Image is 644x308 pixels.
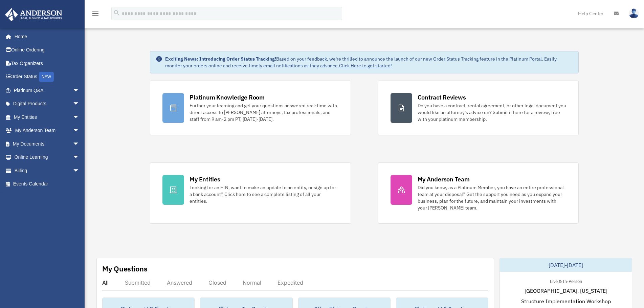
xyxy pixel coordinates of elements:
div: Do you have a contract, rental agreement, or other legal document you would like an attorney's ad... [418,102,566,123]
a: My Entitiesarrow_drop_down [5,110,90,124]
span: arrow_drop_down [73,124,86,138]
a: My Entities Looking for an EIN, want to make an update to an entity, or sign up for a bank accoun... [150,162,351,224]
div: Did you know, as a Platinum Member, you have an entire professional team at your disposal? Get th... [418,184,566,211]
a: Events Calendar [5,177,90,191]
span: arrow_drop_down [73,137,86,151]
a: Platinum Knowledge Room Further your learning and get your questions answered real-time with dire... [150,81,351,135]
span: [GEOGRAPHIC_DATA], [US_STATE] [525,287,607,295]
div: My Entities [190,175,220,183]
a: Click Here to get started! [339,63,392,69]
a: menu [91,12,99,18]
a: My Documentsarrow_drop_down [5,137,90,151]
a: Online Learningarrow_drop_down [5,151,90,164]
a: Platinum Q&Aarrow_drop_down [5,84,90,97]
a: Online Ordering [5,43,90,57]
div: Live & In-Person [545,277,587,284]
a: Tax Organizers [5,57,90,70]
div: All [102,279,109,286]
span: arrow_drop_down [73,97,86,111]
div: Platinum Knowledge Room [190,93,265,102]
i: search [113,9,120,17]
div: Looking for an EIN, want to make an update to an entity, or sign up for a bank account? Click her... [190,184,338,204]
a: Contract Reviews Do you have a contract, rental agreement, or other legal document you would like... [378,81,579,135]
div: Answered [167,279,192,286]
span: Structure Implementation Workshop [521,297,611,305]
a: Home [5,30,86,43]
a: Digital Productsarrow_drop_down [5,97,90,111]
div: Further your learning and get your questions answered real-time with direct access to [PERSON_NAM... [190,102,338,123]
img: User Pic [629,8,639,18]
span: arrow_drop_down [73,110,86,124]
span: arrow_drop_down [73,164,86,178]
a: My Anderson Teamarrow_drop_down [5,124,90,137]
div: Expedited [277,279,303,286]
a: Order StatusNEW [5,70,90,84]
i: menu [91,9,99,18]
div: My Anderson Team [418,175,470,183]
span: arrow_drop_down [73,84,86,97]
div: NEW [39,72,54,82]
div: Closed [208,279,226,286]
div: Contract Reviews [418,93,466,102]
div: My Questions [102,264,148,274]
div: Submitted [125,279,151,286]
img: Anderson Advisors Platinum Portal [3,8,64,21]
div: Normal [243,279,261,286]
a: Billingarrow_drop_down [5,164,90,177]
span: arrow_drop_down [73,151,86,164]
a: My Anderson Team Did you know, as a Platinum Member, you have an entire professional team at your... [378,162,579,224]
strong: Exciting News: Introducing Order Status Tracking! [165,56,276,62]
div: [DATE]-[DATE] [500,258,632,272]
div: Based on your feedback, we're thrilled to announce the launch of our new Order Status Tracking fe... [165,56,573,69]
